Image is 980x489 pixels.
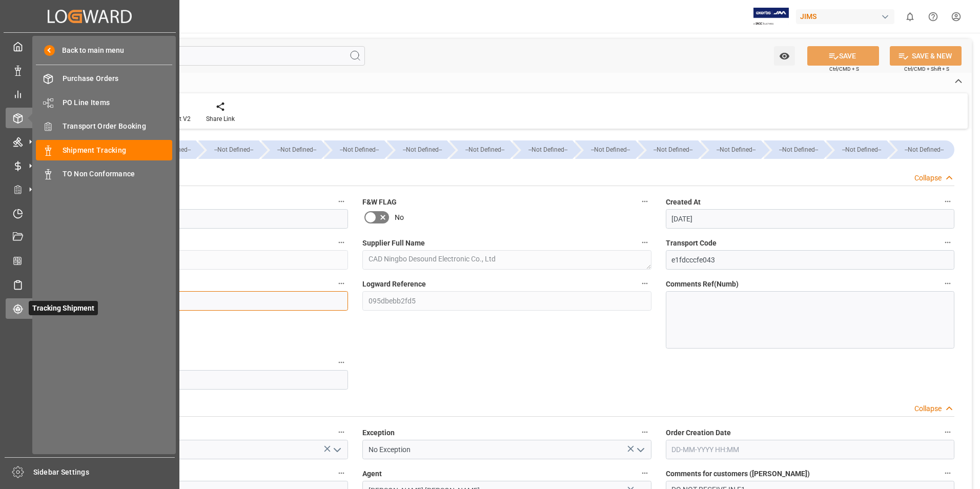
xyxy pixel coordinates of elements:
[922,5,945,28] button: Help Center
[36,92,172,112] a: PO Line Items
[272,140,321,159] div: --Not Defined--
[329,442,344,458] button: open menu
[29,301,98,315] span: Tracking Shipment
[904,65,949,73] span: Ctrl/CMD + Shift + S
[764,140,824,159] div: --Not Defined--
[774,140,824,159] div: --Not Defined--
[711,140,761,159] div: --Not Defined--
[36,140,172,160] a: Shipment Tracking
[638,425,651,439] button: Exception
[63,169,173,179] span: TO Non Conformance
[666,238,717,249] span: Transport Code
[335,236,348,249] button: Supplier Number
[55,45,124,56] span: Back to main menu
[666,197,701,208] span: Created At
[198,140,258,159] div: --Not Defined--
[648,140,698,159] div: --Not Defined--
[796,9,894,24] div: JIMS
[47,46,365,66] input: Search Fields
[460,140,509,159] div: --Not Defined--
[395,212,404,223] span: No
[900,140,949,159] div: --Not Defined--
[666,209,954,229] input: DD-MM-YYYY
[638,277,651,290] button: Logward Reference
[324,140,384,159] div: --Not Defined--
[450,140,509,159] div: --Not Defined--
[638,236,651,249] button: Supplier Full Name
[836,140,886,159] div: --Not Defined--
[666,279,739,290] span: Comments Ref(Numb)
[914,173,942,184] div: Collapse
[701,140,761,159] div: --Not Defined--
[63,145,173,156] span: Shipment Tracking
[6,251,174,271] a: CO2 Calculator
[59,440,348,459] input: Type to search/select
[334,140,384,159] div: --Not Defined--
[335,466,348,480] button: Old Jam Reference Number
[335,195,348,208] button: JAM Reference Number
[889,140,954,159] div: --Not Defined--
[6,36,174,56] a: My Cockpit
[941,425,954,439] button: Order Creation Date
[335,277,348,290] button: JAM Shipment Number
[941,466,954,480] button: Comments for customers ([PERSON_NAME])
[941,236,954,249] button: Transport Code
[632,442,647,458] button: open menu
[36,116,172,136] a: Transport Order Booking
[209,140,258,159] div: --Not Defined--
[890,46,962,66] button: SAVE & NEW
[63,97,173,108] span: PO Line Items
[362,197,397,208] span: F&W FLAG
[362,468,382,479] span: Agent
[335,425,348,439] button: Logward Status
[362,440,651,459] input: Type to search/select
[513,140,573,159] div: --Not Defined--
[397,140,447,159] div: --Not Defined--
[362,250,651,270] textarea: CAD Ningbo Desound Electronic Co., Ltd
[666,427,731,438] span: Order Creation Date
[638,140,698,159] div: --Not Defined--
[362,427,395,438] span: Exception
[523,140,573,159] div: --Not Defined--
[826,140,886,159] div: --Not Defined--
[666,440,954,459] input: DD-MM-YYYY HH:MM
[362,279,426,290] span: Logward Reference
[63,73,173,84] span: Purchase Orders
[899,5,922,28] button: show 0 new notifications
[638,195,651,208] button: F&W FLAG
[914,403,942,414] div: Collapse
[33,467,175,478] span: Sidebar Settings
[796,7,899,26] button: JIMS
[6,60,174,80] a: Data Management
[362,238,425,249] span: Supplier Full Name
[136,140,196,159] div: --Not Defined--
[575,140,635,159] div: --Not Defined--
[585,140,635,159] div: --Not Defined--
[387,140,447,159] div: --Not Defined--
[261,140,321,159] div: --Not Defined--
[6,275,174,295] a: Sailing Schedules
[941,195,954,208] button: Created At
[638,466,651,480] button: Agent
[6,203,174,223] a: Timeslot Management V2
[6,84,174,104] a: My Reports
[335,356,348,369] button: Pickup Number
[807,46,879,66] button: SAVE
[206,114,235,124] div: Share Link
[941,277,954,290] button: Comments Ref(Numb)
[6,227,174,247] a: Document Management
[753,8,789,26] img: Exertis%20JAM%20-%20Email%20Logo.jpg_1722504956.jpg
[829,65,859,73] span: Ctrl/CMD + S
[63,121,173,132] span: Transport Order Booking
[774,46,795,66] button: open menu
[36,69,172,89] a: Purchase Orders
[6,298,174,318] a: Tracking ShipmentTracking Shipment
[666,468,810,479] span: Comments for customers ([PERSON_NAME])
[36,164,172,184] a: TO Non Conformance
